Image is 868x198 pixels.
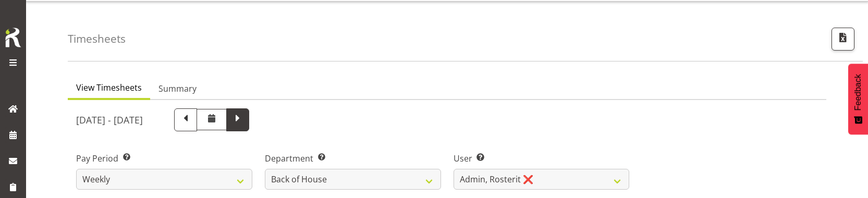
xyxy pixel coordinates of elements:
[848,64,868,134] button: Feedback - Show survey
[68,33,126,45] h4: Timesheets
[832,28,854,51] button: Export CSV
[158,82,197,95] span: Summary
[3,26,23,49] img: Rosterit icon logo
[853,74,863,110] span: Feedback
[76,152,252,165] label: Pay Period
[265,152,441,165] label: Department
[76,114,143,126] h5: [DATE] - [DATE]
[76,81,142,94] span: View Timesheets
[454,152,630,165] label: User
